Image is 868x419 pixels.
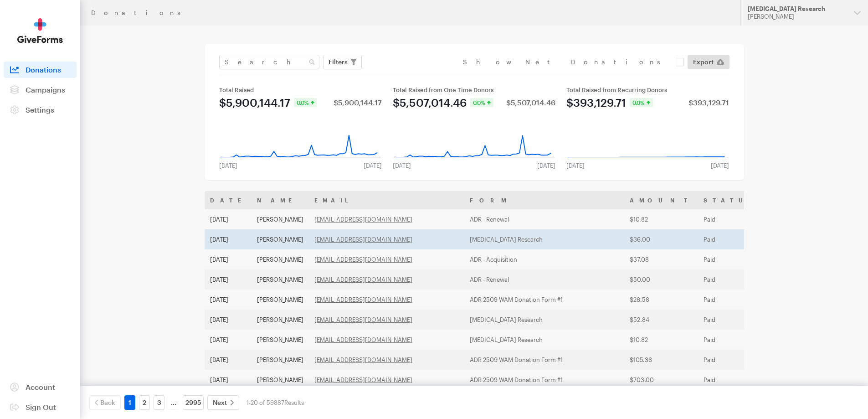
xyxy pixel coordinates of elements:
[334,99,382,106] div: $5,900,144.17
[624,350,698,370] td: $105.36
[464,249,624,269] td: ADR - Acquisition
[252,330,309,350] td: [PERSON_NAME]
[139,395,150,410] a: 2
[314,216,412,223] a: [EMAIL_ADDRESS][DOMAIN_NAME]
[252,249,309,269] td: [PERSON_NAME]
[4,62,77,78] a: Donations
[205,229,252,249] td: [DATE]
[506,99,555,106] div: $5,507,014.46
[252,229,309,249] td: [PERSON_NAME]
[698,370,765,390] td: Paid
[314,276,412,283] a: [EMAIL_ADDRESS][DOMAIN_NAME]
[464,269,624,290] td: ADR - Renewal
[205,290,252,310] td: [DATE]
[314,296,412,303] a: [EMAIL_ADDRESS][DOMAIN_NAME]
[393,97,467,108] div: $5,507,014.46
[205,249,252,269] td: [DATE]
[387,162,416,169] div: [DATE]
[252,370,309,390] td: [PERSON_NAME]
[314,336,412,343] a: [EMAIL_ADDRESS][DOMAIN_NAME]
[214,162,243,169] div: [DATE]
[26,105,54,114] span: Settings
[624,370,698,390] td: $703.00
[205,191,252,209] th: Date
[205,310,252,330] td: [DATE]
[205,269,252,290] td: [DATE]
[698,209,765,229] td: Paid
[252,191,309,209] th: Name
[624,229,698,249] td: $36.00
[205,350,252,370] td: [DATE]
[247,395,304,410] div: 1-20 of 59887
[393,86,555,93] div: Total Raised from One Time Donors
[314,256,412,263] a: [EMAIL_ADDRESS][DOMAIN_NAME]
[624,269,698,290] td: $50.00
[748,5,847,13] div: [MEDICAL_DATA] Research
[183,395,204,410] a: 2995
[630,98,653,107] div: 0.0%
[4,102,77,118] a: Settings
[748,13,847,21] div: [PERSON_NAME]
[205,330,252,350] td: [DATE]
[205,209,252,229] td: [DATE]
[624,310,698,330] td: $52.84
[252,350,309,370] td: [PERSON_NAME]
[294,98,317,107] div: 0.0%
[252,310,309,330] td: [PERSON_NAME]
[624,249,698,269] td: $37.08
[358,162,387,169] div: [DATE]
[26,383,55,391] span: Account
[252,209,309,229] td: [PERSON_NAME]
[464,229,624,249] td: [MEDICAL_DATA] Research
[698,249,765,269] td: Paid
[624,290,698,310] td: $26.58
[284,399,304,406] span: Results
[26,65,61,74] span: Donations
[464,330,624,350] td: [MEDICAL_DATA] Research
[698,229,765,249] td: Paid
[566,86,729,93] div: Total Raised from Recurring Donors
[219,55,319,69] input: Search Name & Email
[26,403,56,411] span: Sign Out
[252,269,309,290] td: [PERSON_NAME]
[698,330,765,350] td: Paid
[464,209,624,229] td: ADR - Renewal
[464,370,624,390] td: ADR 2509 WAM Donation Form #1
[624,191,698,209] th: Amount
[314,356,412,363] a: [EMAIL_ADDRESS][DOMAIN_NAME]
[4,82,77,98] a: Campaigns
[464,290,624,310] td: ADR 2509 WAM Donation Form #1
[314,236,412,243] a: [EMAIL_ADDRESS][DOMAIN_NAME]
[26,85,65,94] span: Campaigns
[624,209,698,229] td: $10.82
[688,55,729,69] a: Export
[205,370,252,390] td: [DATE]
[688,99,729,106] div: $393,129.71
[698,290,765,310] td: Paid
[207,395,239,410] a: Next
[698,310,765,330] td: Paid
[17,18,63,43] img: GiveForms
[470,98,493,107] div: 0.0%
[4,379,77,395] a: Account
[252,290,309,310] td: [PERSON_NAME]
[219,97,290,108] div: $5,900,144.17
[693,57,714,67] span: Export
[213,397,227,408] span: Next
[4,399,77,415] a: Sign Out
[309,191,464,209] th: Email
[561,162,590,169] div: [DATE]
[698,350,765,370] td: Paid
[323,55,362,69] button: Filters
[464,310,624,330] td: [MEDICAL_DATA] Research
[698,191,765,209] th: Status
[219,86,382,93] div: Total Raised
[314,376,412,383] a: [EMAIL_ADDRESS][DOMAIN_NAME]
[698,269,765,290] td: Paid
[329,57,348,67] span: Filters
[705,162,734,169] div: [DATE]
[532,162,561,169] div: [DATE]
[624,330,698,350] td: $10.82
[464,191,624,209] th: Form
[566,97,626,108] div: $393,129.71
